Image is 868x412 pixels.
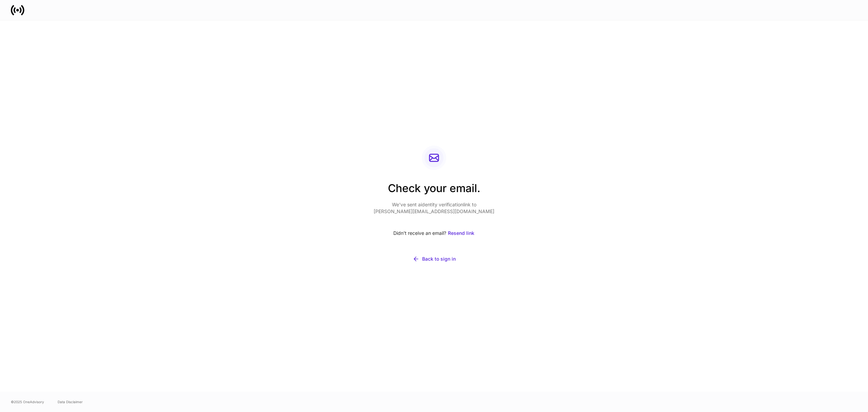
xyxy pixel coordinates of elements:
[374,251,494,266] button: Back to sign in
[448,230,474,237] div: Resend link
[58,399,83,405] a: Data Disclaimer
[11,399,44,405] span: © 2025 OneAdvisory
[374,226,494,241] div: Didn’t receive an email?
[448,226,475,241] button: Resend link
[422,256,456,262] div: Back to sign in
[374,181,494,201] h2: Check your email.
[374,201,494,215] p: We’ve sent a identity verification link to [PERSON_NAME][EMAIL_ADDRESS][DOMAIN_NAME]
